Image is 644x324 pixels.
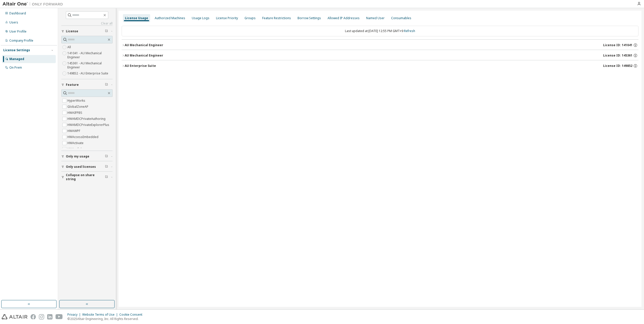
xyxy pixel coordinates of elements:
[47,314,52,319] img: linkedin.svg
[105,83,108,87] span: Clear filter
[125,53,163,58] div: AU Mechanical Engineer
[262,16,291,20] div: Feature Restrictions
[56,314,63,319] img: youtube.svg
[122,50,638,61] button: AU Mechanical EngineerLicense ID: 145361
[9,57,24,61] div: Managed
[67,70,109,76] label: 149852 - AU Enterprise Suite
[61,21,113,25] a: Clear all
[298,16,321,20] div: Borrow Settings
[122,60,638,71] button: AU Enterprise SuiteLicense ID: 149852
[66,165,96,169] span: Only used licenses
[105,165,108,169] span: Clear filter
[155,16,185,20] div: Authorized Machines
[67,134,99,140] label: HWAccessEmbedded
[3,2,66,7] img: Altair One
[125,64,156,68] div: AU Enterprise Suite
[67,110,83,116] label: HWAIFPBS
[9,11,26,15] div: Dashboard
[61,151,113,162] button: Only my usage
[67,122,110,128] label: HWAMDCPrivateExplorerPlus
[105,29,108,33] span: Clear filter
[61,79,113,90] button: Feature
[404,29,415,33] a: Refresh
[3,48,30,52] div: License Settings
[603,43,632,47] span: License ID: 141041
[66,173,105,181] span: Collapse on share string
[67,313,82,317] div: Privacy
[61,172,113,183] button: Collapse on share string
[66,83,79,87] span: Feature
[9,66,22,70] div: On Prem
[39,314,44,319] img: instagram.svg
[67,140,85,146] label: HWActivate
[216,16,238,20] div: License Priority
[67,317,145,321] p: © 2025 Altair Engineering, Inc. All Rights Reserved.
[67,98,86,104] label: HyperWorks
[82,313,119,317] div: Website Terms of Use
[105,154,108,158] span: Clear filter
[245,16,256,20] div: Groups
[9,30,26,34] div: User Profile
[61,26,113,37] button: License
[61,161,113,172] button: Only used licenses
[67,44,72,50] label: All
[119,313,145,317] div: Cookie Consent
[105,175,108,179] span: Clear filter
[9,20,18,24] div: Users
[125,43,163,47] div: AU Mechanical Engineer
[67,104,89,110] label: GlobalZoneAP
[67,50,113,60] label: 141041 - AU Mechanical Engineer
[67,116,106,122] label: HWAMDCPrivateAuthoring
[66,29,78,33] span: License
[122,40,638,51] button: AU Mechanical EngineerLicense ID: 141041
[9,39,33,43] div: Company Profile
[391,16,411,20] div: Consumables
[66,154,89,158] span: Only my usage
[67,60,113,70] label: 145361 - AU Mechanical Engineer
[603,53,632,58] span: License ID: 145361
[125,16,148,20] div: License Usage
[366,16,385,20] div: Named User
[328,16,360,20] div: Allowed IP Addresses
[192,16,209,20] div: Usage Logs
[122,26,638,36] div: Last updated at: [DATE] 12:55 PM GMT+9
[67,128,81,134] label: HWAWPF
[67,146,84,152] label: HWAcufwh
[2,314,28,319] img: altair_logo.svg
[31,314,36,319] img: facebook.svg
[603,64,632,68] span: License ID: 149852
